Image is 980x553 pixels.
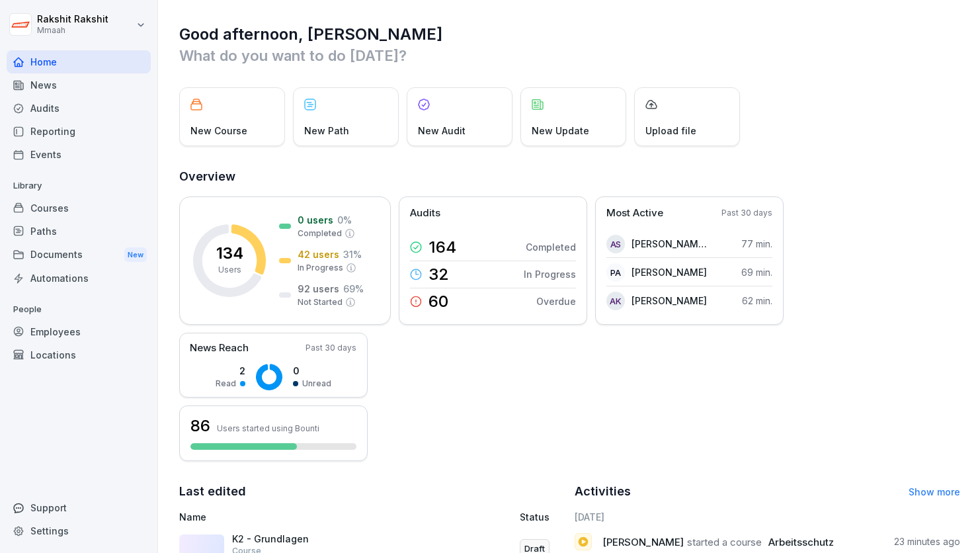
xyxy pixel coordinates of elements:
[7,299,151,320] p: People
[7,320,151,343] a: Employees
[337,213,352,227] p: 0 %
[606,292,625,310] div: AK
[532,124,589,138] p: New Update
[179,24,960,45] h1: Good afternoon, [PERSON_NAME]
[298,213,333,227] p: 0 users
[232,533,364,545] p: K2 - Grundlagen
[216,245,243,261] p: 134
[190,124,247,138] p: New Course
[7,143,151,166] a: Events
[742,294,772,308] p: 62 min.
[429,267,449,282] p: 32
[520,510,550,524] p: Status
[429,294,448,310] p: 60
[687,536,762,548] span: started a course
[575,482,631,501] h2: Activities
[894,535,960,548] p: 23 minutes ago
[298,262,343,274] p: In Progress
[721,207,772,219] p: Past 30 days
[7,175,151,196] p: Library
[179,482,565,501] h2: Last edited
[632,237,708,251] p: [PERSON_NAME] [PERSON_NAME]
[536,294,576,308] p: Overdue
[645,124,696,138] p: Upload file
[304,124,349,138] p: New Path
[7,50,151,73] a: Home
[575,510,961,524] h6: [DATE]
[216,378,236,390] p: Read
[606,206,663,221] p: Most Active
[190,341,249,356] p: News Reach
[306,342,356,354] p: Past 30 days
[768,536,834,548] span: Arbeitsschutz
[298,228,342,239] p: Completed
[632,294,707,308] p: [PERSON_NAME]
[7,267,151,290] a: Automations
[606,263,625,282] div: PA
[524,267,576,281] p: In Progress
[741,237,772,251] p: 77 min.
[429,239,456,255] p: 164
[526,240,576,254] p: Completed
[7,243,151,267] a: DocumentsNew
[606,235,625,253] div: AS
[302,378,331,390] p: Unread
[216,364,245,378] p: 2
[37,14,108,25] p: Rakshit Rakshit
[218,264,241,276] p: Users
[7,120,151,143] a: Reporting
[298,296,343,308] p: Not Started
[179,510,415,524] p: Name
[741,265,772,279] p: 69 min.
[298,282,339,296] p: 92 users
[7,519,151,542] a: Settings
[293,364,331,378] p: 0
[418,124,466,138] p: New Audit
[7,243,151,267] div: Documents
[124,247,147,263] div: New
[37,26,108,35] p: Mmaah
[7,496,151,519] div: Support
[217,423,319,433] p: Users started using Bounti
[602,536,684,548] span: [PERSON_NAME]
[343,282,364,296] p: 69 %
[179,45,960,66] p: What do you want to do [DATE]?
[179,167,960,186] h2: Overview
[410,206,440,221] p: Audits
[7,220,151,243] a: Paths
[7,196,151,220] a: Courses
[7,343,151,366] a: Locations
[298,247,339,261] p: 42 users
[909,486,960,497] a: Show more
[190,415,210,437] h3: 86
[632,265,707,279] p: [PERSON_NAME]
[7,73,151,97] a: News
[343,247,362,261] p: 31 %
[7,97,151,120] a: Audits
